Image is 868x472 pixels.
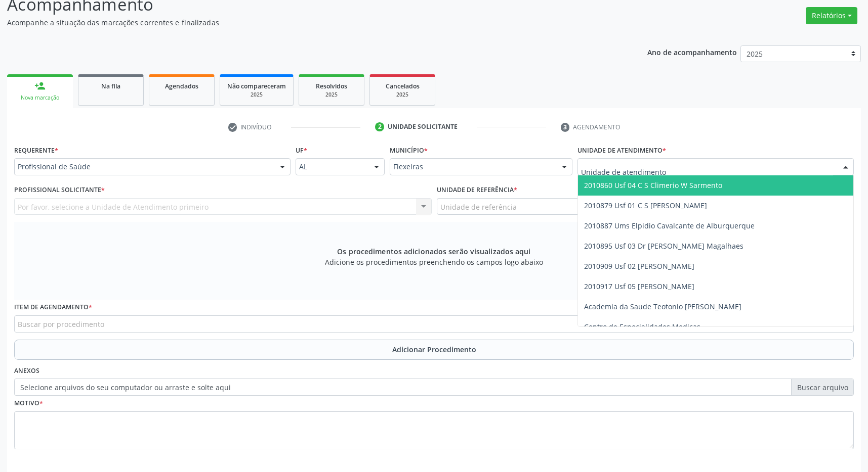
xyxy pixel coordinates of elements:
label: Motivo [14,396,43,411]
div: 2025 [227,91,286,99]
label: Item de agendamento [14,300,92,315]
div: 2025 [377,91,428,99]
span: Profissional de Saúde [18,162,270,172]
span: Adicionar Procedimento [392,344,476,355]
label: Unidade de referência [437,182,517,198]
div: 2 [375,122,384,131]
span: Adicione os procedimentos preenchendo os campos logo abaixo [325,257,543,267]
label: UF [296,143,307,158]
p: Acompanhe a situação das marcações correntes e finalizadas [7,17,605,28]
div: Unidade solicitante [388,122,458,131]
span: 2010860 Usf 04 C S Climerio W Sarmento [584,180,722,190]
span: Agendados [165,82,198,90]
span: Na fila [101,82,120,90]
span: 2010879 Usf 01 C S [PERSON_NAME] [584,201,707,210]
button: Adicionar Procedimento [14,340,854,360]
span: Flexeiras [393,162,552,172]
div: person_add [34,80,46,91]
span: AL [299,162,363,172]
span: Buscar por procedimento [18,319,104,329]
span: 2010887 Ums Elpidio Cavalcante de Alburquerque [584,221,755,230]
span: Resolvidos [316,82,347,90]
p: Ano de acompanhamento [647,45,737,58]
span: 2010909 Usf 02 [PERSON_NAME] [584,261,694,271]
div: 2025 [306,91,357,99]
label: Unidade de atendimento [577,143,666,158]
span: Academia da Saude Teotonio [PERSON_NAME] [584,302,741,311]
span: Os procedimentos adicionados serão visualizados aqui [337,246,530,257]
input: Unidade de atendimento [581,162,833,182]
span: 2010895 Usf 03 Dr [PERSON_NAME] Magalhaes [584,241,743,251]
span: Unidade de referência [440,202,517,212]
span: 2010917 Usf 05 [PERSON_NAME] [584,281,694,291]
span: Cancelados [386,82,420,90]
span: Não compareceram [227,82,286,90]
label: Município [390,143,428,158]
div: Nova marcação [14,94,66,102]
label: Profissional Solicitante [14,182,105,198]
span: Centro de Especialidades Medicas [584,322,700,332]
label: Anexos [14,363,39,379]
label: Requerente [14,143,58,158]
button: Relatórios [806,7,857,24]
